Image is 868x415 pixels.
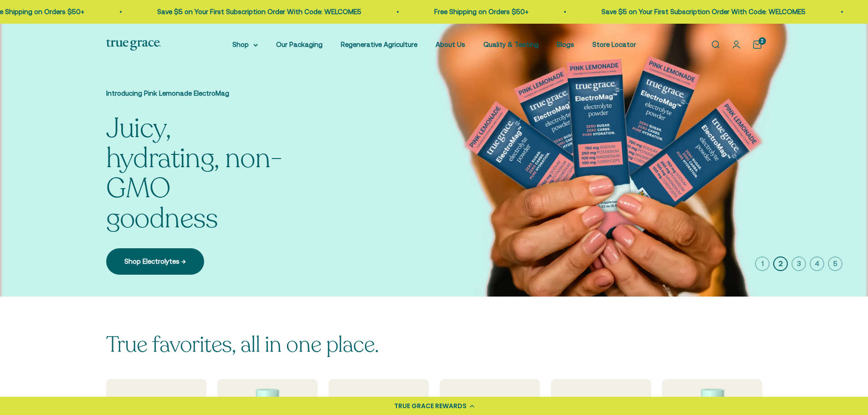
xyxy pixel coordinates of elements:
a: Shop Electrolytes → [106,248,204,275]
summary: Shop [232,39,258,50]
cart-count: 2 [759,37,766,45]
a: Quality & Testing [483,41,539,48]
a: Regenerative Agriculture [341,41,417,48]
div: TRUE GRACE REWARDS [394,401,467,411]
p: Save $5 on Your First Subscription Order With Code: WELCOME5 [149,6,354,17]
split-lines: Juicy, hydrating, non-GMO goodness [106,110,282,237]
p: Save $5 on Your First Subscription Order With Code: WELCOME5 [594,6,798,17]
button: 5 [828,256,842,271]
a: Store Locator [592,41,636,48]
button: 2 [773,256,788,271]
split-lines: True favorites, all in one place. [106,330,379,359]
a: About Us [436,41,465,48]
a: Blogs [557,41,574,48]
button: 4 [810,256,824,271]
a: Our Packaging [276,41,323,48]
p: Introducing Pink Lemonade ElectroMag [106,88,288,99]
a: Free Shipping on Orders $50+ [426,8,521,15]
button: 3 [791,256,806,271]
button: 1 [755,256,770,271]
